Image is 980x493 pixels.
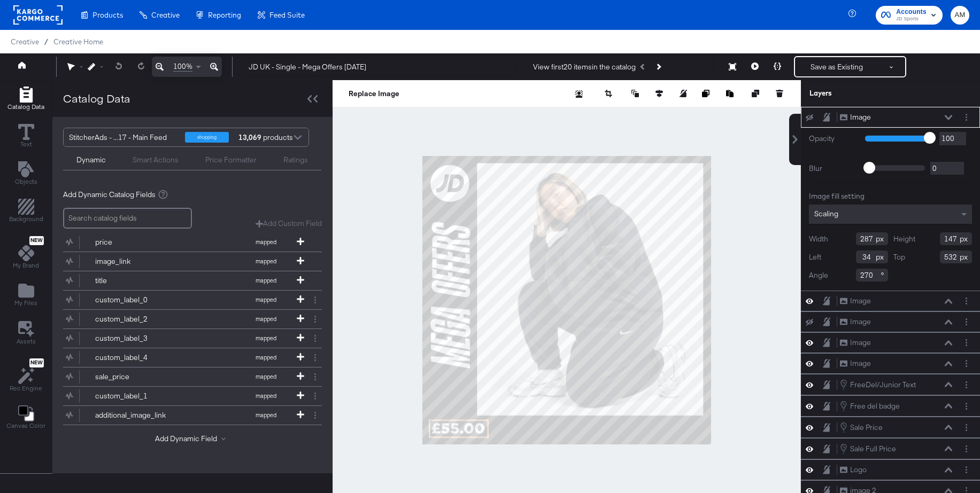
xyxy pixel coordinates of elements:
button: Add Rectangle [3,197,50,227]
button: Sale Price [839,421,883,433]
div: View first 20 items in the catalog [533,62,636,72]
span: Assets [17,337,36,346]
div: custom_label_3 [95,333,173,343]
button: Image [839,316,871,327]
button: custom_label_4mapped [63,348,308,367]
button: Paste image [726,88,737,99]
div: sale_price [95,372,173,382]
div: Image [850,317,871,327]
button: Image [839,295,871,307]
span: JD Sports [896,15,927,24]
button: Add Files [8,280,44,311]
span: 100% [173,61,192,72]
span: Objects [15,177,37,186]
div: custom_label_4 [95,353,173,363]
button: Layer Options [961,401,972,412]
button: Copy image [702,88,713,99]
div: custom_label_0mapped [63,291,322,309]
label: Blur [809,163,857,174]
span: Text [20,140,32,148]
input: Search catalog fields [63,208,192,229]
button: Free del badge [839,400,900,412]
button: Layer Options [961,464,972,475]
div: Image [850,338,871,348]
div: image_linkmapped [63,252,322,271]
button: Layer Options [961,337,972,348]
span: mapped [236,277,295,284]
span: My Brand [13,261,39,270]
label: Opacity [809,134,857,144]
button: Next Product [651,57,666,76]
button: Image [839,358,871,369]
div: Image [850,358,871,369]
label: Angle [809,270,828,280]
div: Price Formatter [205,155,257,165]
span: Reporting [208,11,241,19]
div: Smart Actions [133,155,179,165]
div: custom_label_4mapped [63,348,322,367]
label: Width [809,234,828,244]
span: Canvas Color [6,421,45,430]
button: Add Dynamic Field [155,434,230,444]
div: pricemapped [63,233,322,252]
button: Layer Options [961,316,972,327]
span: Products [92,11,123,19]
div: custom_label_0 [95,295,173,305]
div: custom_label_2 [95,314,173,324]
div: title [95,276,173,286]
label: Height [893,234,915,244]
button: Sale Full Price [839,443,897,455]
div: Ratings [283,155,308,165]
span: mapped [236,354,295,361]
div: additional_image_linkmapped [63,406,322,425]
button: NewMy Brand [6,234,45,273]
div: image_link [95,256,173,267]
button: additional_image_linkmapped [63,406,308,425]
button: Add Text [9,159,44,189]
strong: 13,069 [237,128,263,146]
button: Replace Image [349,88,399,99]
span: mapped [236,392,295,400]
span: Catalog Data [7,103,44,111]
div: Free del badge [850,401,900,411]
div: Logo [850,465,867,475]
div: custom_label_3mapped [63,329,322,348]
button: custom_label_3mapped [63,329,308,348]
button: Assets [10,318,42,349]
button: Add Custom Field [256,218,322,229]
button: Image [839,337,871,348]
span: mapped [236,315,295,323]
span: mapped [236,257,295,265]
div: Sale Price [850,422,883,433]
button: Text [12,121,41,152]
button: custom_label_0mapped [63,291,308,309]
span: Rec Engine [10,384,42,393]
div: StitcherAds - ...17 - Main Feed [69,128,177,146]
button: Layer Options [961,443,972,455]
span: Background [9,215,43,223]
span: mapped [236,296,295,303]
span: New [29,359,44,366]
button: image_linkmapped [63,252,308,271]
button: Layer Options [961,379,972,390]
div: Dynamic [76,155,106,165]
span: Creative [151,11,180,19]
div: Sale Full Price [850,444,896,454]
svg: Paste image [726,90,734,97]
div: custom_label_1mapped [63,387,322,405]
div: titlemapped [63,271,322,290]
span: mapped [236,238,295,246]
div: Layers [809,88,919,98]
div: products [237,128,269,146]
div: additional_image_link [95,410,173,420]
span: Scaling [814,209,838,218]
button: custom_label_2mapped [63,310,308,328]
button: Save as Existing [795,57,878,76]
button: Layer Options [961,295,972,307]
button: sale_pricemapped [63,367,308,386]
span: Creative Home [53,37,103,46]
div: price [95,237,173,247]
button: titlemapped [63,271,308,290]
span: mapped [236,334,295,342]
